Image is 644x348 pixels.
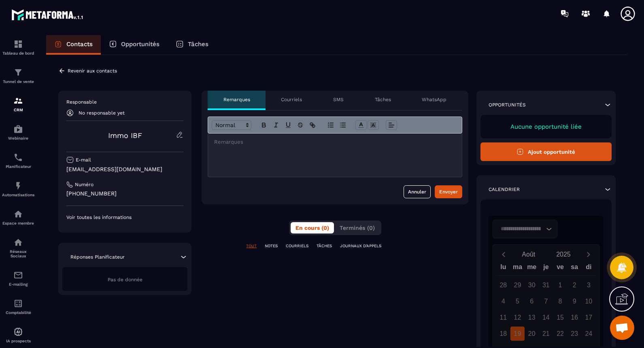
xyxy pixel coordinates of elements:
a: automationsautomationsEspace membre [2,203,34,231]
a: accountantaccountantComptabilité [2,293,34,321]
img: automations [13,124,23,134]
p: Webinaire [2,136,34,140]
a: Tâches [168,35,217,55]
p: No responsable yet [79,110,125,116]
span: Terminés (0) [340,225,375,231]
img: scheduler [13,153,23,162]
button: En cours (0) [291,222,334,233]
a: schedulerschedulerPlanificateur [2,146,34,175]
p: Réseaux Sociaux [2,249,34,258]
p: SMS [333,96,344,103]
a: Contacts [46,35,101,55]
img: accountant [13,299,23,308]
p: Calendrier [489,186,520,193]
p: Comptabilité [2,310,34,315]
p: Planificateur [2,164,34,169]
p: IA prospects [2,339,34,343]
a: Opportunités [101,35,168,55]
span: Pas de donnée [108,277,142,282]
p: CRM [2,108,34,112]
p: COURRIELS [286,243,308,249]
img: formation [13,39,23,49]
p: Tunnel de vente [2,79,34,84]
p: Automatisations [2,193,34,197]
p: Remarques [223,96,250,103]
a: automationsautomationsAutomatisations [2,175,34,203]
img: email [13,270,23,280]
a: emailemailE-mailing [2,264,34,293]
a: formationformationCRM [2,90,34,118]
p: Tâches [375,96,391,103]
a: formationformationTableau de bord [2,33,34,62]
button: Annuler [404,185,431,198]
button: Envoyer [435,185,462,198]
div: Envoyer [439,188,458,196]
a: formationformationTunnel de vente [2,62,34,90]
span: En cours (0) [295,225,329,231]
img: automations [13,209,23,219]
p: [PHONE_NUMBER] [66,190,183,197]
p: Opportunités [121,40,159,48]
p: Responsable [66,99,183,105]
p: Revenir aux contacts [68,68,117,74]
img: formation [13,96,23,106]
button: Terminés (0) [335,222,380,233]
p: JOURNAUX D'APPELS [340,243,381,249]
img: automations [13,181,23,191]
button: Ajout opportunité [480,142,612,161]
p: Tâches [188,40,208,48]
a: Ouvrir le chat [610,316,634,340]
p: E-mailing [2,282,34,286]
p: [EMAIL_ADDRESS][DOMAIN_NAME] [66,166,183,173]
img: automations [13,327,23,337]
p: Numéro [75,181,94,188]
a: Immo IBF [108,131,142,140]
p: Espace membre [2,221,34,225]
p: Voir toutes les informations [66,214,183,221]
p: Réponses Planificateur [70,254,125,260]
a: automationsautomationsWebinaire [2,118,34,146]
p: TOUT [246,243,257,249]
img: formation [13,68,23,77]
a: social-networksocial-networkRéseaux Sociaux [2,231,34,264]
p: NOTES [265,243,278,249]
p: Tableau de bord [2,51,34,55]
p: Aucune opportunité liée [489,123,604,130]
img: social-network [13,238,23,247]
p: E-mail [76,157,91,163]
p: WhatsApp [422,96,446,103]
p: Contacts [66,40,93,48]
p: Opportunités [489,102,526,108]
p: TÂCHES [317,243,332,249]
img: logo [11,7,84,22]
p: Courriels [281,96,302,103]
